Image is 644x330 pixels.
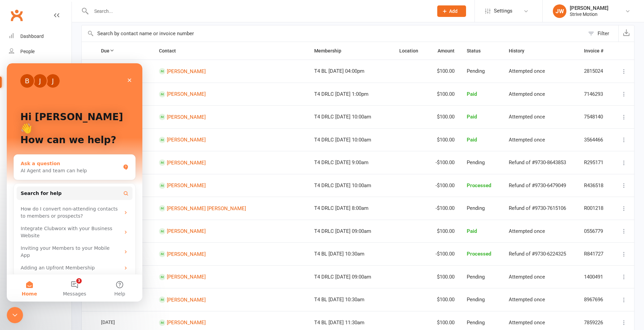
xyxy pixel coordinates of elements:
[314,114,371,120] span: T4 DRLC [DATE] 10:00am
[107,228,118,233] span: Help
[167,274,206,280] a: [PERSON_NAME]
[9,29,72,44] a: Dashboard
[14,142,114,156] div: How do I convert non-attending contacts to members or prospects?
[314,159,368,166] span: T4 DRLC [DATE] 9:00am
[598,29,609,38] div: Filter
[101,317,132,327] div: [DATE]
[467,182,491,189] span: Processed
[314,182,371,189] span: T4 DRLC [DATE] 10:00am
[427,197,461,220] td: -$100.00
[509,228,545,234] span: Attempted once
[15,228,30,233] span: Home
[427,42,461,60] th: Amount
[90,211,136,238] button: Help
[89,6,428,16] input: Search...
[7,63,142,302] iframe: Intercom live chat
[509,320,545,326] span: Attempted once
[8,7,25,24] a: Clubworx
[509,274,545,280] span: Attempted once
[14,127,55,134] span: Search for help
[427,60,461,83] td: $100.00
[467,137,477,143] span: Paid
[427,220,461,243] td: $100.00
[14,104,114,111] div: AI Agent and team can help
[314,320,364,326] span: T4 BL [DATE] 11:30am
[10,123,126,137] button: Search for help
[467,274,485,280] span: Pending
[314,205,368,211] span: T4 DRLC [DATE] 8:00am
[14,162,114,176] div: Integrate Clubworx with your Business Website
[509,205,572,211] div: Refund of #9730-7615106
[578,174,612,197] td: R436518
[167,68,206,74] a: [PERSON_NAME]
[578,42,612,60] th: Invoice #
[167,296,206,303] a: [PERSON_NAME]
[461,42,503,60] th: Status
[509,296,545,303] span: Attempted once
[427,105,461,128] td: $100.00
[9,44,72,59] a: People
[7,307,23,323] iframe: Intercom live chat
[578,242,612,265] td: R841727
[308,42,393,60] th: Membership
[578,151,612,174] td: R295171
[449,8,458,14] span: Add
[314,68,364,74] span: T4 BL [DATE] 04:00pm
[314,296,364,303] span: T4 BL [DATE] 10:30am
[578,105,612,128] td: 7548140
[509,114,545,120] span: Attempted once
[393,42,427,60] th: Location
[10,198,126,211] div: Adding an Upfront Membership
[578,220,612,243] td: 0556779
[14,181,114,196] div: Inviting your Members to your Mobile App
[509,68,545,74] span: Attempted once
[20,34,44,39] div: Dashboard
[553,4,566,18] div: JW
[153,42,308,60] th: Contact
[167,114,206,120] a: [PERSON_NAME]
[10,179,126,198] div: Inviting your Members to your Mobile App
[585,25,618,42] button: Filter
[117,11,129,23] div: Close
[467,68,485,74] span: Pending
[314,91,368,97] span: T4 DRLC [DATE] 1:00pm
[82,25,585,42] input: Search by contact name or invoice number
[7,91,129,117] div: Ask a questionAI Agent and team can help
[9,59,72,74] a: Calendar
[503,42,578,60] th: History
[14,201,114,208] div: Adding an Upfront Membership
[427,288,461,311] td: $100.00
[167,251,206,257] a: [PERSON_NAME]
[570,5,608,11] div: [PERSON_NAME]
[10,139,126,159] div: How do I convert non-attending contacts to members or prospects?
[427,128,461,151] td: $100.00
[10,159,126,179] div: Integrate Clubworx with your Business Website
[467,296,485,303] span: Pending
[578,265,612,288] td: 1400491
[509,91,545,97] span: Attempted once
[509,160,572,166] div: Refund of #9730-8643853
[45,211,90,238] button: Messages
[20,49,35,54] div: People
[314,137,371,143] span: T4 DRLC [DATE] 10:00am
[167,228,206,234] a: [PERSON_NAME]
[467,91,477,97] span: Paid
[467,228,477,234] span: Paid
[56,228,80,233] span: Messages
[167,159,206,166] a: [PERSON_NAME]
[578,197,612,220] td: R001218
[427,151,461,174] td: -$100.00
[167,205,246,211] a: [PERSON_NAME] [PERSON_NAME]
[578,288,612,311] td: 8967696
[467,159,485,166] span: Pending
[467,320,485,326] span: Pending
[509,251,572,257] div: Refund of #9730-6224325
[14,71,122,83] p: How can we help?
[494,3,512,19] span: Settings
[467,114,477,120] span: Paid
[437,5,466,17] button: Add
[578,128,612,151] td: 3564466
